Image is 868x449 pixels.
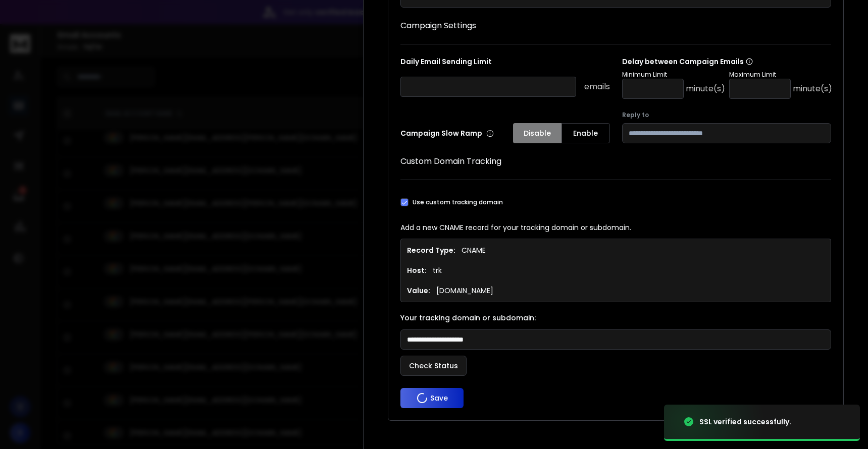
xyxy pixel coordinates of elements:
[622,71,725,79] p: Minimum Limit
[400,222,831,233] p: Add a new CNAME record for your tracking domain or subdomain.
[400,388,464,408] button: Save
[699,417,791,427] div: SSL verified successfully.
[729,71,832,79] p: Maximum Limit
[400,20,831,32] h1: Campaign Settings
[407,245,455,255] h1: Record Type:
[400,155,831,167] h1: Custom Domain Tracking
[436,286,493,296] p: [DOMAIN_NAME]
[462,245,486,255] p: CNAME
[793,83,832,95] p: minute(s)
[622,57,832,67] p: Delay between Campaign Emails
[407,265,427,275] h1: Host:
[513,123,561,143] button: Disable
[413,198,503,206] label: Use custom tracking domain
[400,57,610,71] p: Daily Email Sending Limit
[400,356,467,376] button: Check Status
[407,286,430,296] h1: Value:
[400,128,494,138] p: Campaign Slow Ramp
[622,111,832,119] label: Reply to
[433,265,442,275] p: trk
[561,123,610,143] button: Enable
[400,314,831,321] label: Your tracking domain or subdomain:
[686,83,725,95] p: minute(s)
[584,81,610,93] p: emails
